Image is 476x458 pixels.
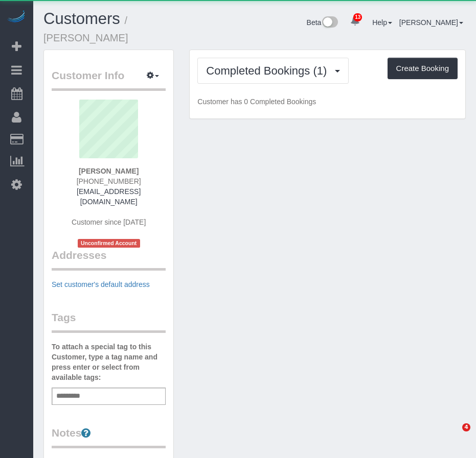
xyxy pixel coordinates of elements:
span: 4 [462,423,470,431]
span: Completed Bookings (1) [206,64,332,77]
a: [EMAIL_ADDRESS][DOMAIN_NAME] [77,187,141,206]
span: Customer since [DATE] [72,218,146,226]
strong: [PERSON_NAME] [79,167,139,175]
a: Beta [307,18,338,27]
label: To attach a special tag to this Customer, type a tag name and press enter or select from availabl... [52,342,166,382]
a: Customers [43,10,120,28]
span: Unconfirmed Account [78,239,140,248]
p: Customer has 0 Completed Bookings [197,97,458,107]
img: New interface [321,16,338,30]
a: Set customer's default address [52,280,150,288]
a: Help [372,18,392,27]
button: Create Booking [388,58,458,79]
span: 13 [353,13,362,21]
span: [PHONE_NUMBER] [77,177,141,185]
iframe: Intercom live chat [441,423,466,448]
legend: Customer Info [52,68,166,91]
legend: Notes [52,425,166,448]
a: 13 [345,10,365,33]
button: Completed Bookings (1) [197,58,349,84]
a: [PERSON_NAME] [399,18,463,27]
legend: Tags [52,310,166,333]
img: Automaid Logo [6,10,27,25]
